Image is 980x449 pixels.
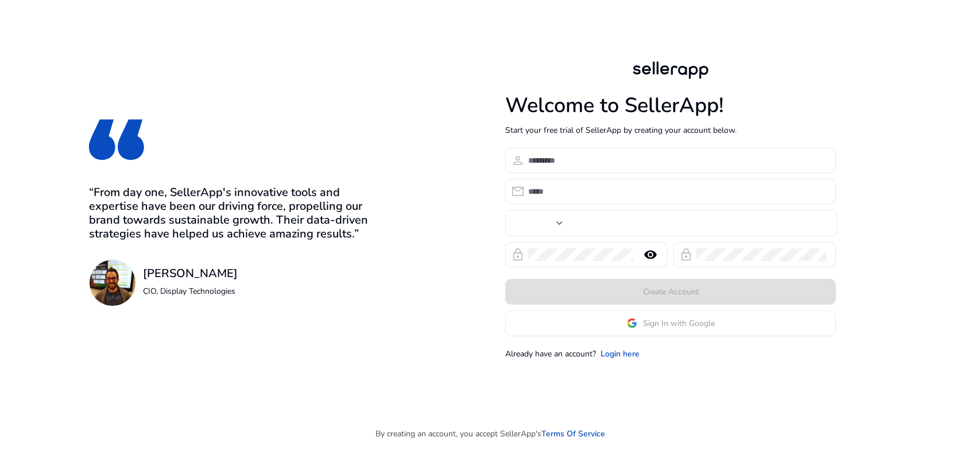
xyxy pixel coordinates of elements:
[89,186,383,241] h3: “From day one, SellerApp's innovative tools and expertise have been our driving force, propelling...
[679,248,693,262] span: lock
[511,153,525,167] span: person
[511,185,525,198] span: email
[143,285,238,297] p: CIO, Display Technologies
[601,348,640,360] a: Login here
[143,267,238,281] h3: [PERSON_NAME]
[511,248,525,262] span: lock
[505,124,836,136] p: Start your free trial of SellerApp by creating your account below.
[505,93,836,118] h1: Welcome to SellerApp!
[637,248,664,262] mat-icon: remove_red_eye
[541,428,605,440] a: Terms Of Service
[505,348,596,360] p: Already have an account?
